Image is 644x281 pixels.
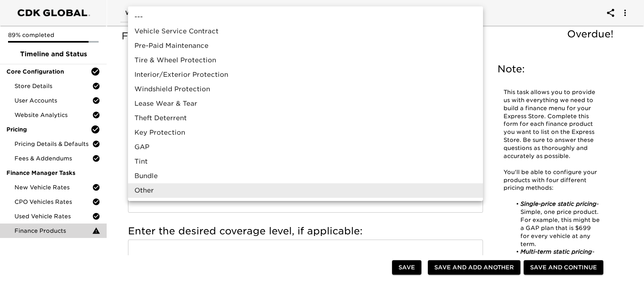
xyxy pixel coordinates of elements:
[128,154,483,169] li: Tint
[128,111,483,125] li: Theft Deterrent
[128,68,483,82] li: Interior/Exterior Protection
[128,82,483,96] li: Windshield Protection
[128,140,483,154] li: GAP
[128,10,483,24] li: ---
[128,96,483,111] li: Lease Wear & Tear
[128,169,483,183] li: Bundle
[128,39,483,53] li: Pre-Paid Maintenance
[128,53,483,68] li: Tire & Wheel Protection
[128,24,483,39] li: Vehicle Service Contract
[128,125,483,140] li: Key Protection
[128,183,483,198] li: Other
